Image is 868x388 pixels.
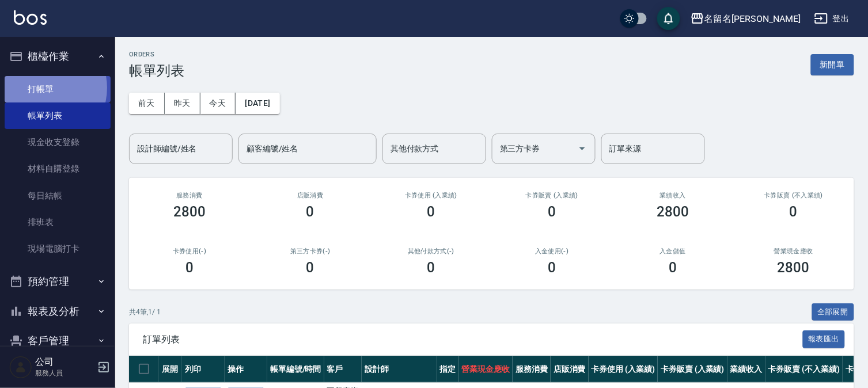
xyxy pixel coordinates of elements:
h3: 帳單列表 [129,63,184,79]
h2: 卡券販賣 (入業績) [505,192,598,199]
button: 櫃檯作業 [5,41,111,71]
h3: 0 [427,260,435,276]
h2: 入金使用(-) [505,248,598,255]
a: 打帳單 [5,76,111,102]
p: 共 4 筆, 1 / 1 [129,307,161,317]
img: Logo [14,10,47,25]
button: 昨天 [165,93,200,114]
h3: 2800 [778,260,810,276]
h2: ORDERS [129,51,184,58]
h3: 服務消費 [143,192,236,199]
h2: 卡券使用 (入業績) [385,192,478,199]
h2: 店販消費 [264,192,357,199]
h2: 業績收入 [626,192,719,199]
button: 前天 [129,93,165,114]
a: 現場電腦打卡 [5,235,111,262]
h3: 0 [790,204,798,220]
th: 卡券販賣 (入業績) [658,356,727,383]
h2: 營業現金應收 [747,248,840,255]
th: 設計師 [362,356,437,383]
a: 新開單 [811,59,854,70]
th: 卡券使用 (入業績) [589,356,658,383]
button: 新開單 [811,54,854,75]
button: [DATE] [236,93,279,114]
button: 全部展開 [812,303,855,321]
button: 報表匯出 [803,330,846,348]
th: 客戶 [324,356,362,383]
h2: 入金儲值 [626,248,719,255]
button: 登出 [810,8,854,29]
h3: 0 [427,204,435,220]
a: 材料自購登錄 [5,155,111,182]
a: 每日結帳 [5,182,111,209]
th: 業績收入 [727,356,765,383]
a: 排班表 [5,209,111,235]
h2: 第三方卡券(-) [264,248,357,255]
th: 卡券販賣 (不入業績) [765,356,843,383]
th: 店販消費 [551,356,589,383]
th: 展開 [159,356,182,383]
th: 營業現金應收 [459,356,513,383]
th: 帳單編號/時間 [267,356,324,383]
h3: 0 [548,260,556,276]
h3: 2800 [173,204,206,220]
button: save [657,7,680,30]
h3: 0 [669,260,677,276]
h3: 2800 [657,204,689,220]
button: 預約管理 [5,267,111,296]
h3: 0 [306,204,314,220]
h3: 0 [548,204,556,220]
th: 列印 [182,356,225,383]
h5: 公司 [35,356,94,368]
h3: 0 [185,260,194,276]
button: 名留名[PERSON_NAME] [686,7,805,31]
h2: 卡券使用(-) [143,248,236,255]
th: 指定 [437,356,459,383]
th: 操作 [225,356,267,383]
button: 今天 [200,93,236,114]
h3: 0 [306,260,314,276]
a: 報表匯出 [803,333,846,344]
a: 帳單列表 [5,102,111,129]
img: Person [9,356,32,379]
a: 現金收支登錄 [5,129,111,155]
button: 客戶管理 [5,326,111,356]
th: 服務消費 [513,356,551,383]
button: 報表及分析 [5,296,111,326]
h2: 其他付款方式(-) [385,248,478,255]
button: Open [573,139,592,158]
div: 名留名[PERSON_NAME] [704,12,801,26]
span: 訂單列表 [143,334,803,345]
h2: 卡券販賣 (不入業績) [747,192,840,199]
p: 服務人員 [35,368,94,378]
